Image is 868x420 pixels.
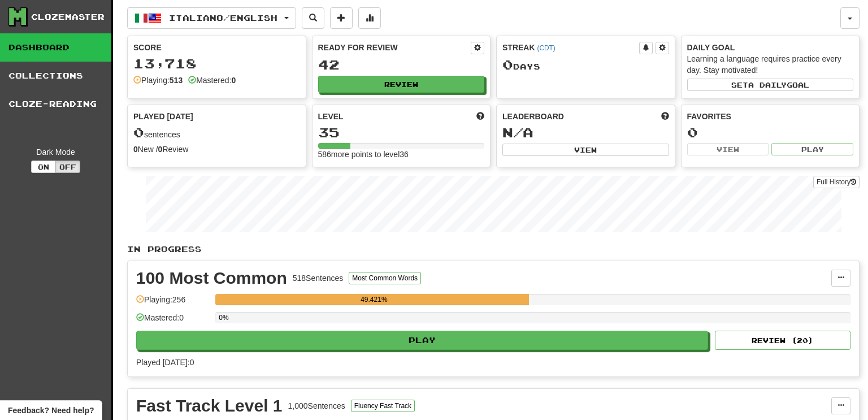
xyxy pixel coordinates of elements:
[31,161,56,173] button: On
[318,42,471,53] div: Ready for Review
[715,331,850,350] button: Review (20)
[133,124,144,140] span: 0
[502,111,564,122] span: Leaderboard
[302,7,324,29] button: Search sentences
[687,53,854,76] div: Learning a language requires practice every day. Stay motivated!
[748,81,787,89] span: a daily
[169,13,277,23] span: Italiano / English
[293,272,344,284] div: 518 Sentences
[349,272,421,284] button: Most Common Words
[502,144,669,156] button: View
[502,124,533,140] span: N/A
[219,294,529,305] div: 49.421%
[502,42,639,53] div: Streak
[318,111,344,122] span: Level
[133,111,193,122] span: Played [DATE]
[8,405,94,416] span: Open feedback widget
[318,125,485,140] div: 35
[133,144,300,155] div: New / Review
[687,143,769,155] button: View
[55,161,80,173] button: Off
[188,75,236,86] div: Mastered:
[687,42,854,53] div: Daily Goal
[502,58,669,72] div: Day s
[133,42,300,53] div: Score
[358,7,381,29] button: More stats
[351,400,415,412] button: Fluency Fast Track
[127,7,296,29] button: Italiano/English
[133,57,300,71] div: 13,718
[136,397,283,414] div: Fast Track Level 1
[687,111,854,122] div: Favorites
[537,44,555,52] a: (CDT)
[170,76,183,85] strong: 513
[687,125,854,140] div: 0
[318,149,485,160] div: 586 more points to level 36
[133,75,183,86] div: Playing:
[330,7,353,29] button: Add sentence to collection
[288,400,345,412] div: 1,000 Sentences
[502,57,513,72] span: 0
[136,270,287,287] div: 100 Most Common
[136,294,210,313] div: Playing: 256
[133,125,300,140] div: sentences
[158,145,163,154] strong: 0
[8,146,103,158] div: Dark Mode
[231,76,236,85] strong: 0
[476,111,484,122] span: Score more points to level up
[771,143,853,155] button: Play
[687,79,854,91] button: Seta dailygoal
[136,331,708,350] button: Play
[661,111,669,122] span: This week in points, UTC
[318,76,485,93] button: Review
[31,11,105,23] div: Clozemaster
[813,176,860,188] a: Full History
[127,244,860,255] p: In Progress
[136,312,210,331] div: Mastered: 0
[133,145,138,154] strong: 0
[318,58,485,72] div: 42
[136,358,194,367] span: Played [DATE]: 0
